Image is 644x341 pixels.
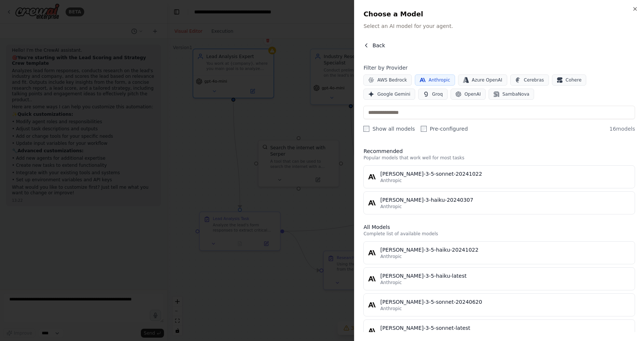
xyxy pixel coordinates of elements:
span: Cohere [566,77,582,83]
span: Anthropic [429,77,450,83]
input: Pre-configured [421,126,427,132]
p: Complete list of available models [363,231,635,237]
h4: Filter by Provider [363,64,635,71]
button: Back [363,42,385,49]
span: 16 models [609,125,635,133]
button: [PERSON_NAME]-3-5-haiku-20241022Anthropic [363,241,635,264]
span: Cerebras [524,77,544,83]
span: Anthropic [380,332,402,338]
button: Cerebras [510,74,549,86]
span: Anthropic [380,306,402,312]
button: [PERSON_NAME]-3-5-sonnet-20240620Anthropic [363,293,635,316]
button: [PERSON_NAME]-3-5-haiku-latestAnthropic [363,267,635,290]
span: Google Gemini [377,91,410,97]
button: OpenAI [451,89,486,100]
span: Anthropic [380,254,402,259]
button: [PERSON_NAME]-3-haiku-20240307Anthropic [363,191,635,214]
p: Select an AI model for your agent. [363,22,635,30]
div: [PERSON_NAME]-3-5-sonnet-20240620 [380,298,630,306]
button: Cohere [552,74,587,86]
span: Anthropic [380,178,402,184]
span: OpenAI [464,91,481,97]
button: SambaNova [489,89,534,100]
span: Groq [432,91,443,97]
span: Back [372,42,385,49]
button: Groq [418,89,448,100]
button: Azure OpenAI [458,74,507,86]
p: Popular models that work well for most tasks [363,155,635,161]
span: Anthropic [380,280,402,286]
div: [PERSON_NAME]-3-5-haiku-20241022 [380,246,630,254]
div: [PERSON_NAME]-3-5-sonnet-20241022 [380,170,630,178]
span: Azure OpenAI [472,77,502,83]
label: Pre-configured [421,125,468,133]
label: Show all models [363,125,415,133]
button: [PERSON_NAME]-3-5-sonnet-20241022Anthropic [363,165,635,188]
h3: All Models [363,223,635,231]
input: Show all models [363,126,369,132]
button: Google Gemini [363,89,415,100]
div: [PERSON_NAME]-3-5-haiku-latest [380,272,630,280]
h3: Recommended [363,147,635,155]
h2: Choose a Model [363,9,635,19]
div: [PERSON_NAME]-3-5-sonnet-latest [380,324,630,332]
span: SambaNova [502,91,529,97]
span: AWS Bedrock [377,77,407,83]
button: Anthropic [415,74,455,86]
span: Anthropic [380,204,402,210]
button: AWS Bedrock [363,74,412,86]
div: [PERSON_NAME]-3-haiku-20240307 [380,196,630,204]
